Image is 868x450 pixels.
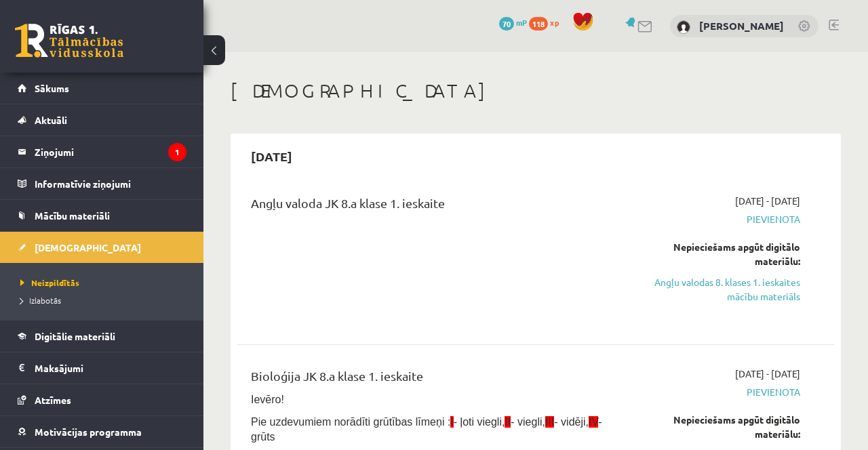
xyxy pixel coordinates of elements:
[35,209,110,222] span: Mācību materiāli
[631,212,800,226] span: Pievienota
[18,384,186,415] a: Atzīmes
[237,140,306,172] h2: [DATE]
[18,416,186,447] a: Motivācijas programma
[20,295,61,306] span: Izlabotās
[529,17,548,30] span: 118
[735,367,800,381] span: [DATE] - [DATE]
[35,241,141,253] span: [DEMOGRAPHIC_DATA]
[35,394,71,406] span: Atzīmes
[735,194,800,208] span: [DATE] - [DATE]
[35,168,186,199] legend: Informatīvie ziņojumi
[589,416,598,428] span: IV
[20,277,79,288] span: Neizpildītās
[251,394,284,405] span: Ievēro!
[550,17,559,28] span: xp
[18,200,186,231] a: Mācību materiāli
[251,416,602,443] span: Pie uzdevumiem norādīti grūtības līmeņi : - ļoti viegli, - viegli, - vidēji, - grūts
[677,20,690,34] img: Luīze Vasiļjeva
[35,136,186,167] legend: Ziņojumi
[18,104,186,136] a: Aktuāli
[35,426,142,438] span: Motivācijas programma
[251,367,610,392] div: Bioloģija JK 8.a klase 1. ieskaite
[631,240,800,268] div: Nepieciešams apgūt digitālo materiālu:
[18,73,186,104] a: Sākums
[529,17,566,28] a: 118 xp
[20,294,190,306] a: Izlabotās
[18,136,186,167] a: Ziņojumi1
[251,194,610,219] div: Angļu valoda JK 8.a klase 1. ieskaite
[35,82,69,94] span: Sākums
[20,277,190,289] a: Neizpildītās
[699,19,784,33] a: [PERSON_NAME]
[18,168,186,199] a: Informatīvie ziņojumi
[231,79,841,102] h1: [DEMOGRAPHIC_DATA]
[505,416,511,428] span: II
[631,385,800,399] span: Pievienota
[18,232,186,263] a: [DEMOGRAPHIC_DATA]
[35,330,115,342] span: Digitālie materiāli
[516,17,527,28] span: mP
[450,416,453,428] span: I
[35,352,186,384] legend: Maksājumi
[499,17,514,30] span: 70
[499,17,527,28] a: 70 mP
[18,352,186,384] a: Maksājumi
[15,24,123,58] a: Rīgas 1. Tālmācības vidusskola
[631,275,800,304] a: Angļu valodas 8. klases 1. ieskaites mācību materiāls
[168,143,186,161] i: 1
[631,413,800,441] div: Nepieciešams apgūt digitālo materiālu:
[545,416,554,428] span: III
[18,321,186,352] a: Digitālie materiāli
[35,114,67,126] span: Aktuāli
